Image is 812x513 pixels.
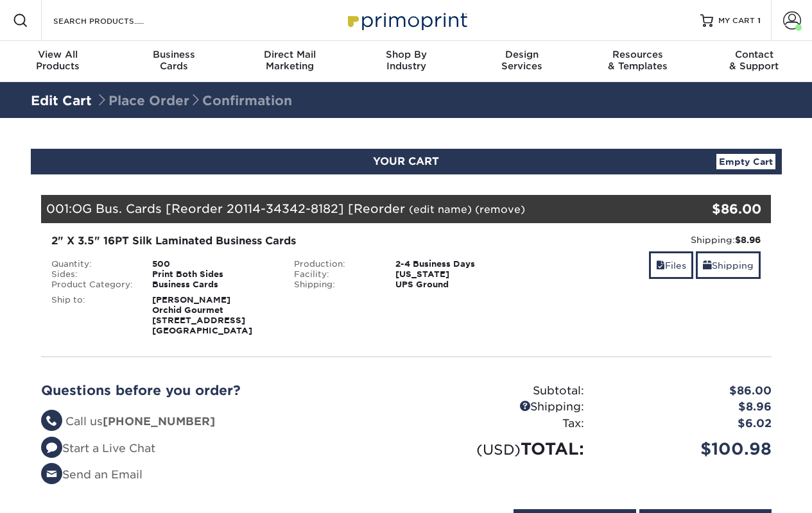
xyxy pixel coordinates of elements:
div: Industry [348,49,464,72]
a: Shipping [696,251,761,279]
div: [US_STATE] [386,269,528,280]
div: $8.96 [594,399,781,416]
span: Resources [580,49,696,60]
a: (edit name) [409,203,472,215]
span: Business [116,49,232,60]
div: Business Cards [143,280,284,290]
div: Sides: [42,269,143,280]
div: Subtotal: [406,383,594,399]
a: Edit Cart [31,93,92,108]
strong: [PERSON_NAME] Orchid Gourmet [STREET_ADDRESS] [GEOGRAPHIC_DATA] [152,295,252,335]
div: 2-4 Business Days [386,259,528,269]
div: 2" X 3.5" 16PT Silk Laminated Business Cards [51,233,518,249]
strong: [PHONE_NUMBER] [103,415,215,428]
div: & Support [696,49,812,72]
h2: Questions before you order? [41,383,397,398]
input: SEARCH PRODUCTS..... [52,13,177,28]
span: 1 [757,16,761,25]
div: Product Category: [42,280,143,290]
a: Send an Email [41,468,143,481]
li: Call us [41,414,397,430]
a: Start a Live Chat [41,442,155,455]
div: $86.00 [594,383,781,399]
span: Contact [696,49,812,60]
span: Direct Mail [232,49,348,60]
div: Cards [116,49,232,72]
div: Shipping: [284,280,386,290]
div: Facility: [284,269,386,280]
a: Direct MailMarketing [232,41,348,82]
div: Shipping: [537,233,761,246]
div: $100.98 [594,437,781,461]
small: (USD) [476,441,521,458]
div: $6.02 [594,416,781,432]
div: UPS Ground [386,280,528,290]
div: TOTAL: [406,437,594,461]
div: Tax: [406,416,594,432]
div: Ship to: [42,295,143,336]
a: Files [649,251,693,279]
div: 500 [143,259,284,269]
div: Print Both Sides [143,269,284,280]
a: Empty Cart [716,154,775,169]
div: & Templates [580,49,696,72]
img: Primoprint [342,6,471,34]
a: BusinessCards [116,41,232,82]
span: files [656,260,665,271]
a: Resources& Templates [580,41,696,82]
span: Shop By [348,49,464,60]
div: Shipping: [406,399,594,416]
div: Quantity: [42,259,143,269]
strong: $8.96 [735,235,761,245]
span: shipping [703,260,712,271]
span: Design [464,49,580,60]
span: Place Order Confirmation [96,93,292,108]
div: Services [464,49,580,72]
div: $86.00 [650,199,762,219]
a: Contact& Support [696,41,812,82]
div: Marketing [232,49,348,72]
div: 001: [41,195,650,223]
span: MY CART [718,15,755,26]
a: Shop ByIndustry [348,41,464,82]
a: (remove) [475,203,525,215]
a: DesignServices [464,41,580,82]
span: YOUR CART [373,155,439,167]
span: OG Bus. Cards [Reorder 20114-34342-8182] [Reorder [72,201,405,215]
div: Production: [284,259,386,269]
